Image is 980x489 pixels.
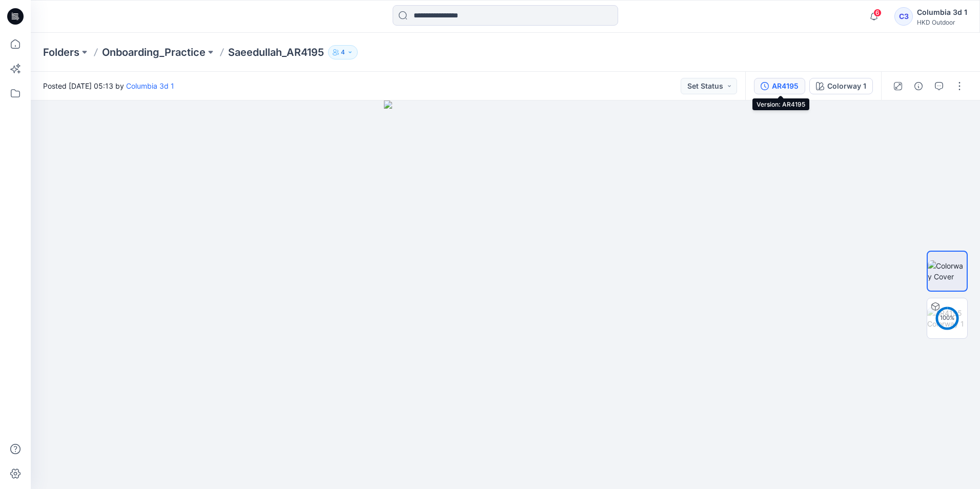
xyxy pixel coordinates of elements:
[328,45,358,59] button: 4
[928,260,967,282] img: Colorway Cover
[935,314,959,322] div: 100 %
[384,100,627,489] img: eyJhbGciOiJIUzI1NiIsImtpZCI6IjAiLCJzbHQiOiJzZXMiLCJ0eXAiOiJKV1QifQ.eyJkYXRhIjp7InR5cGUiOiJzdG9yYW...
[754,78,805,94] button: AR4195
[873,9,882,17] span: 6
[827,80,866,92] div: Colorway 1
[894,7,913,26] div: C3
[126,81,174,90] a: Columbia 3d 1
[43,80,174,91] span: Posted [DATE] 05:13 by
[43,45,79,59] a: Folders
[341,47,345,58] p: 4
[917,18,967,26] div: HKD Outdoor
[228,45,324,59] p: Saeedullah_AR4195
[927,308,967,329] img: AR4195 Colorway 1
[102,45,206,59] a: Onboarding_Practice
[809,78,873,94] button: Colorway 1
[772,80,799,92] div: AR4195
[910,78,927,94] button: Details
[917,6,967,18] div: Columbia 3d 1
